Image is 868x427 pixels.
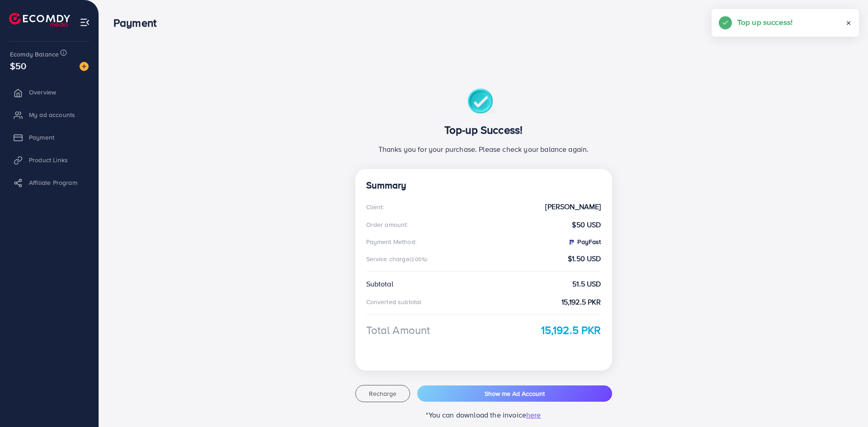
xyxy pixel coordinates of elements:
div: Client: [366,202,384,211]
span: $50 [10,59,26,72]
div: Payment Method: [366,237,416,246]
img: logo [9,13,70,27]
img: image [80,62,89,71]
small: (3.00%): [410,256,428,263]
strong: 15,192.5 PKR [541,322,601,338]
span: here [526,410,541,420]
h5: Top up success! [737,16,793,28]
h3: Top-up Success! [366,123,601,136]
strong: $50 USD [572,220,601,230]
div: Total Amount [366,322,430,338]
div: Service charge [366,254,431,263]
span: Ecomdy Balance [10,50,59,59]
button: Recharge [355,385,410,402]
img: success [467,89,500,116]
p: Thanks you for your purchase. Please check your balance again. [366,144,601,155]
div: Subtotal [366,279,393,289]
span: Recharge [369,389,396,398]
p: *You can download the invoice [355,409,612,420]
strong: [PERSON_NAME] [545,202,601,212]
strong: 51.5 USD [572,279,601,289]
div: Order amount: [366,220,408,229]
button: Show me Ad Account [417,385,612,402]
span: Show me Ad Account [485,389,545,398]
strong: PayFast [568,237,601,246]
h4: Summary [366,180,601,191]
img: menu [80,17,90,28]
strong: $1.50 USD [568,253,601,264]
div: Converted subtotal [366,297,422,306]
h3: Payment [113,16,164,29]
img: PayFast [568,239,575,246]
strong: 15,192.5 PKR [561,297,601,307]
